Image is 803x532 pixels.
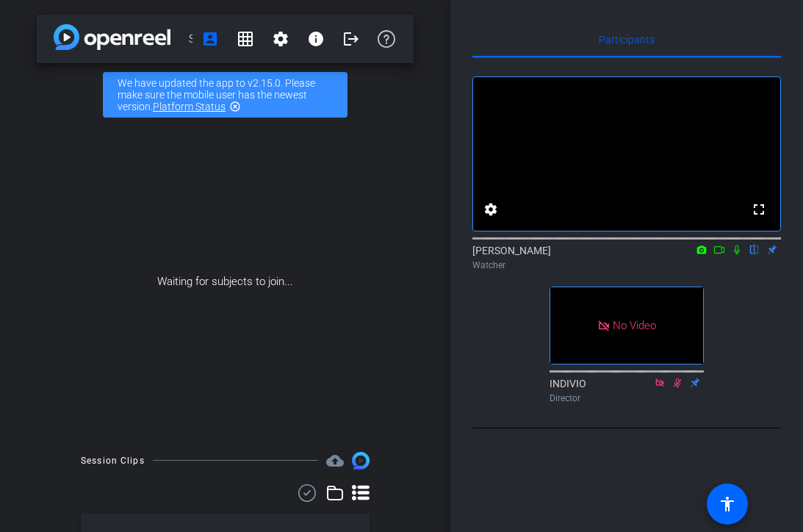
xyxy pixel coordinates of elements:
[201,30,219,48] mat-icon: account_box
[229,101,241,112] mat-icon: highlight_off
[81,453,145,468] div: Session Clips
[307,30,325,48] mat-icon: info
[326,452,344,470] span: Destinations for your clips
[272,30,289,48] mat-icon: settings
[326,452,344,470] mat-icon: cloud_upload
[472,243,781,272] div: [PERSON_NAME]
[550,376,704,405] div: INDIVIO
[472,259,781,272] div: Watcher
[352,452,370,470] img: Session clips
[719,495,736,513] mat-icon: accessibility
[342,30,360,48] mat-icon: logout
[550,392,704,405] div: Director
[482,201,500,218] mat-icon: settings
[37,126,414,437] div: Waiting for subjects to join...
[103,72,348,118] div: We have updated the app to v2.15.0. Please make sure the mobile user has the newest version.
[54,24,170,50] img: app-logo
[153,101,226,112] a: Platform Status
[237,30,254,48] mat-icon: grid_on
[599,35,655,45] span: Participants
[746,242,763,256] mat-icon: flip
[613,319,656,332] span: No Video
[750,201,768,218] mat-icon: fullscreen
[189,24,192,54] span: SoundBites2025_Q1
